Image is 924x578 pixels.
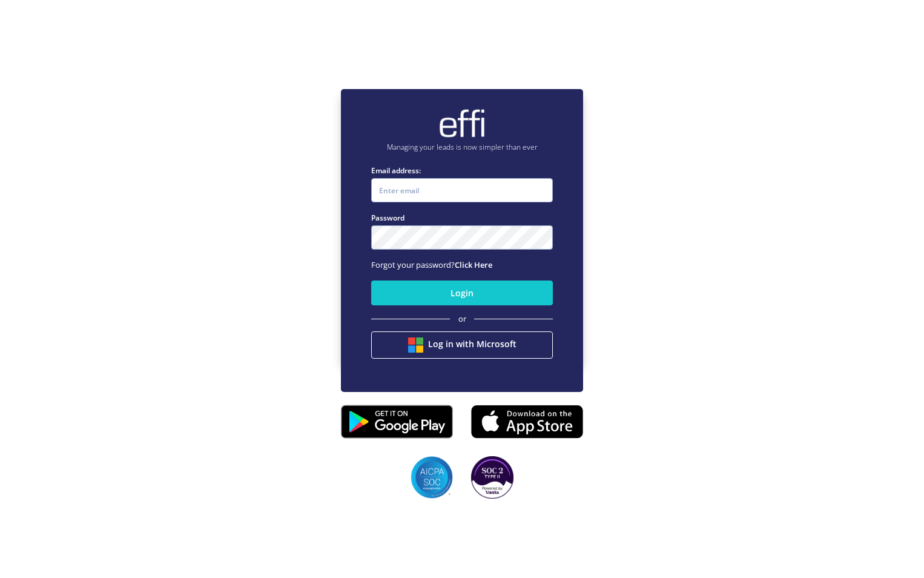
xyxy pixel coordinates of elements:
[371,142,553,153] p: Managing your leads is now simpler than ever
[371,281,553,305] button: Login
[455,259,492,270] a: Click Here
[371,212,553,224] label: Password
[458,313,466,325] span: or
[408,337,423,353] img: btn google
[471,401,583,442] img: appstore.8725fd3.png
[471,456,513,499] img: SOC2 badges
[371,259,492,270] span: Forgot your password?
[438,108,486,139] img: brand-logo.ec75409.png
[371,178,553,202] input: Enter email
[341,397,453,447] img: playstore.0fabf2e.png
[411,456,453,499] img: SOC2 badges
[371,331,553,359] button: Log in with Microsoft
[371,165,553,176] label: Email address:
